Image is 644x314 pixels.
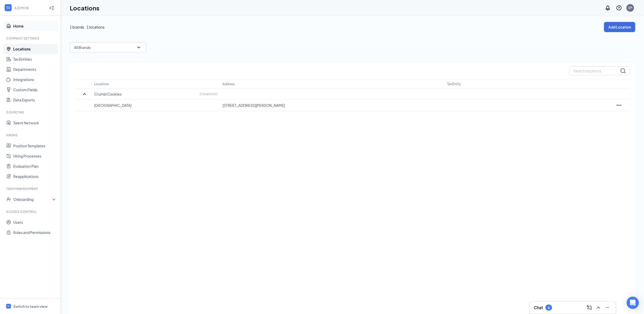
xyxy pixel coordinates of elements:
[13,161,57,171] a: Evaluation Plan
[586,305,592,311] svg: ComposeMessage
[94,103,217,108] p: [GEOGRAPHIC_DATA]
[49,5,54,10] svg: Collapse
[605,305,611,311] svg: Minimize
[13,21,57,31] a: Home
[628,6,632,10] div: SP
[6,197,11,202] svg: UserCheck
[6,36,56,41] div: Company Settings
[620,68,626,74] svg: MagnifyingGlass
[569,66,630,75] input: Search locations
[604,304,612,312] button: Minimize
[13,44,57,54] a: Locations
[13,64,57,74] a: Departments
[70,24,84,30] span: 1 brands
[534,305,543,310] h3: Chat
[70,4,99,12] h1: Locations
[81,91,88,97] svg: SmallChevronUp
[6,110,56,114] div: Sourcing
[548,306,550,310] div: 6
[7,305,10,308] svg: WorkstreamLogo
[13,95,57,105] a: Data Exports
[13,74,57,85] a: Integrations
[74,45,90,50] p: All Brands
[94,91,121,97] p: Crumbl Cookies
[616,102,622,108] svg: Ellipses
[13,217,57,227] a: Users
[223,103,442,108] p: [STREET_ADDRESS][PERSON_NAME]
[6,133,56,137] div: Hiring
[6,5,11,10] svg: WorkstreamLogo
[13,197,52,202] div: Onboarding
[6,187,56,191] div: Team Management
[447,82,461,86] p: Tax Entity
[223,82,235,86] p: Address
[94,82,109,86] p: Locations
[136,44,142,50] svg: SmallChevronDown
[594,304,602,312] button: ChevronUp
[13,85,57,95] a: Custom Fields
[199,92,217,96] p: 1 location(s)
[627,297,639,309] div: Open Intercom Messenger
[14,5,45,10] div: ADMIN
[13,118,57,128] a: Talent Network
[604,22,635,32] button: Add Location
[87,24,104,30] span: 1 locations
[13,304,48,309] div: Switch to team view
[13,171,57,181] a: Reapplications
[585,304,593,312] button: ComposeMessage
[13,151,57,161] a: Hiring Processes
[13,141,57,151] a: Position Templates
[13,227,57,238] a: Roles and Permissions
[6,210,56,214] div: Access control
[605,5,611,11] svg: Notifications
[616,5,622,11] svg: QuestionInfo
[595,305,601,311] svg: ChevronUp
[13,54,57,64] a: Tax Entities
